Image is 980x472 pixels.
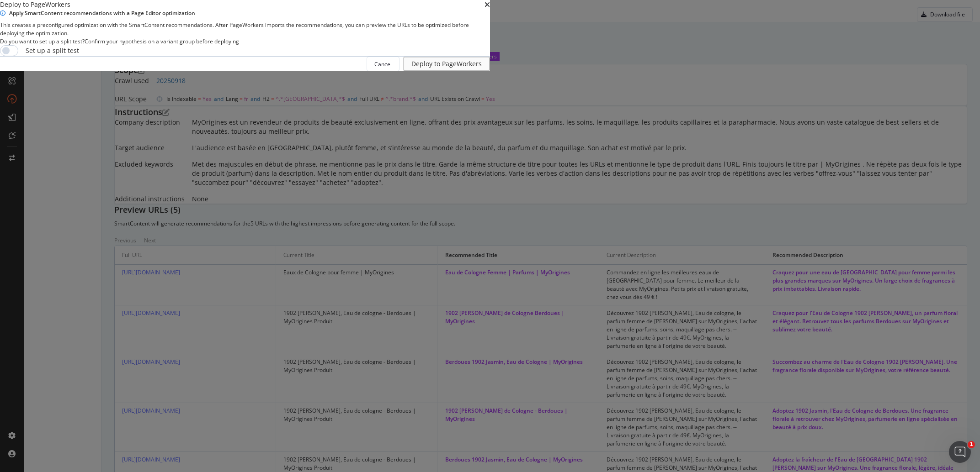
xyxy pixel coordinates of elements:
button: Deploy to PageWorkers [403,57,490,71]
span: 1 [968,441,975,448]
iframe: Intercom live chat [949,441,971,463]
div: Deploy to PageWorkers [411,60,482,68]
div: Apply SmartContent recommendations with a Page Editor optimization [9,9,490,17]
div: Set up a split test [26,46,79,55]
div: Cancel [374,60,392,68]
button: Cancel [367,57,399,71]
